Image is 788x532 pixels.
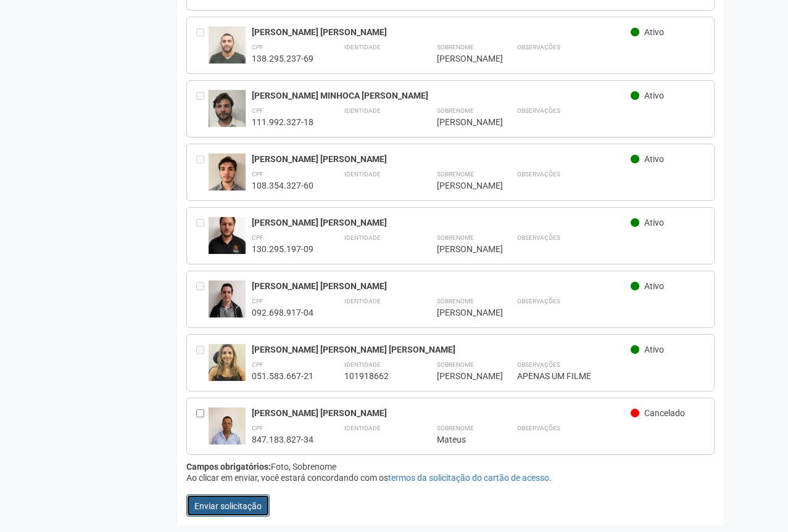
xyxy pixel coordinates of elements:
[252,408,387,418] font: [PERSON_NAME] [PERSON_NAME]
[437,425,474,432] font: Sobrenome
[644,408,685,418] font: Cancelado
[644,91,664,100] font: Ativo
[186,494,270,517] button: Enviar solicitação
[437,435,466,444] font: Mateus
[517,234,560,241] font: Observações
[437,107,474,114] font: Sobrenome
[517,371,591,381] font: APENAS UM FILME
[252,44,263,51] font: CPF
[186,473,388,483] font: Ao clicar em enviar, você estará concordando com os
[517,107,560,114] font: Observações
[209,280,246,317] img: user.jpg
[252,361,263,368] font: CPF
[252,107,263,114] font: CPF
[209,344,246,381] img: user.jpg
[209,217,246,254] img: user.jpg
[186,462,271,472] font: Campos obrigatórios:
[252,435,313,444] font: 847.183.827-34
[252,181,313,190] font: 108.354.327-60
[344,371,389,381] font: 101918662
[252,425,263,432] font: CPF
[437,244,503,254] font: [PERSON_NAME]
[517,425,560,432] font: Observações
[344,361,381,368] font: Identidade
[196,90,209,128] div: Entre em contato com a Administração para solicitar cancelamento ou 2ª via
[344,171,381,178] font: Identidade
[252,218,387,227] font: [PERSON_NAME] [PERSON_NAME]
[517,361,560,368] font: Observações
[209,153,246,195] img: user.jpg
[252,154,387,164] font: [PERSON_NAME] [PERSON_NAME]
[252,244,313,254] font: 130.295.197-09
[252,171,263,178] font: CPF
[644,281,664,291] font: Ativo
[344,234,381,241] font: Identidade
[196,280,209,318] div: Entre em contato com a Administração para solicitar cancelamento ou 2ª via
[252,371,313,381] font: 051.583.667-21
[549,473,552,483] font: .
[196,217,209,255] div: Entre em contato com a Administração para solicitar cancelamento ou 2ª via
[644,27,664,37] font: Ativo
[252,91,428,100] font: [PERSON_NAME] MINHOCA [PERSON_NAME]
[437,171,474,178] font: Sobrenome
[437,234,474,241] font: Sobrenome
[252,117,313,127] font: 111.992.327-18
[644,345,664,354] font: Ativo
[252,281,387,291] font: [PERSON_NAME] [PERSON_NAME]
[344,107,381,114] font: Identidade
[388,473,549,483] a: termos da solicitação do cartão de acesso
[252,234,263,241] font: CPF
[437,308,503,317] font: [PERSON_NAME]
[196,27,209,64] div: Entre em contato com a Administração para solicitar cancelamento ou 2ª via
[437,117,503,127] font: [PERSON_NAME]
[344,44,381,51] font: Identidade
[252,27,387,37] font: [PERSON_NAME] [PERSON_NAME]
[196,344,209,382] div: Entre em contato com a Administração para solicitar cancelamento ou 2ª via
[344,298,381,305] font: Identidade
[437,298,474,305] font: Sobrenome
[517,171,560,178] font: Observações
[644,154,664,164] font: Ativo
[644,218,664,227] font: Ativo
[252,298,263,305] font: CPF
[196,153,209,191] div: Entre em contato com a Administração para solicitar cancelamento ou 2ª via
[437,371,503,381] font: [PERSON_NAME]
[344,425,381,432] font: Identidade
[517,44,560,51] font: Observações
[437,44,474,51] font: Sobrenome
[209,27,246,76] img: user.jpg
[271,462,336,472] font: Foto, Sobrenome
[252,54,313,63] font: 138.295.237-69
[209,90,246,143] img: user.jpg
[437,181,503,190] font: [PERSON_NAME]
[209,407,246,451] img: user.jpg
[194,501,262,511] font: Enviar solicitação
[517,298,560,305] font: Observações
[437,54,503,63] font: [PERSON_NAME]
[252,345,455,354] font: [PERSON_NAME] [PERSON_NAME] [PERSON_NAME]
[437,361,474,368] font: Sobrenome
[252,308,313,317] font: 092.698.917-04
